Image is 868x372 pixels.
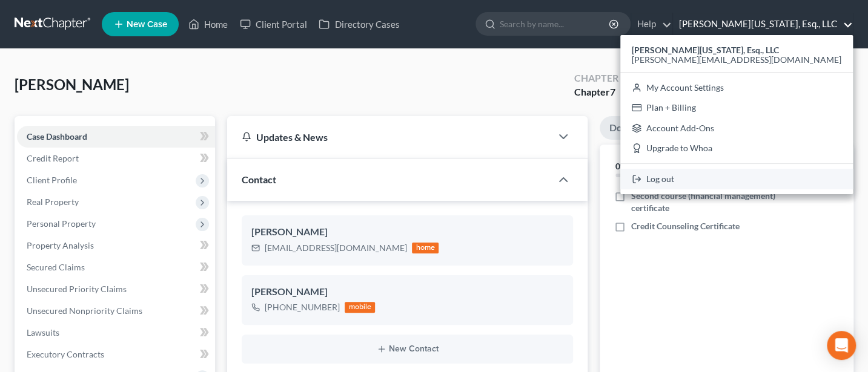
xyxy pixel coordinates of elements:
span: Personal Property [27,218,96,229]
a: Lawsuits [17,322,215,344]
a: Docs [600,116,641,140]
a: Credit Report [17,148,215,169]
div: [EMAIL_ADDRESS][DOMAIN_NAME] [265,242,407,254]
a: [PERSON_NAME][US_STATE], Esq., LLC [673,13,853,35]
a: Executory Contracts [17,344,215,365]
strong: [PERSON_NAME][US_STATE], Esq., LLC [632,45,779,55]
button: New Contact [251,344,563,354]
span: Contact [242,174,276,185]
a: My Account Settings [620,77,853,98]
span: Credit Counseling Certificate [631,220,740,232]
span: New Case [127,20,167,29]
a: Home [182,13,234,35]
div: Updates & News [242,131,537,143]
a: Directory Cases [313,13,405,35]
span: Real Property [27,197,79,207]
a: Unsecured Priority Claims [17,278,215,300]
div: home [412,243,439,253]
strong: 0% Completed [615,161,670,171]
div: [PERSON_NAME] [251,225,563,240]
div: Chapter [574,85,618,99]
span: Property Analysis [27,240,94,250]
span: Lawsuits [27,327,59,338]
input: Search by name... [500,13,611,35]
span: [PERSON_NAME][EMAIL_ADDRESS][DOMAIN_NAME] [632,54,841,65]
span: Secured Claims [27,262,85,272]
span: 7 [610,86,615,97]
span: Credit Report [27,153,79,163]
span: Case Dashboard [27,131,87,142]
a: Log out [620,169,853,189]
a: Unsecured Nonpriority Claims [17,300,215,322]
a: Account Add-Ons [620,118,853,139]
a: Secured Claims [17,256,215,278]
span: Executory Contracts [27,349,104,359]
a: Help [631,13,672,35]
div: mobile [345,302,375,313]
div: Chapter [574,71,618,85]
a: Property Analysis [17,235,215,256]
div: [PERSON_NAME] [251,285,563,299]
div: [PHONE_NUMBER] [265,301,340,313]
div: Open Intercom Messenger [827,331,856,360]
span: Client Profile [27,175,77,185]
div: [PERSON_NAME][US_STATE], Esq., LLC [620,35,853,194]
a: Case Dashboard [17,126,215,148]
span: [PERSON_NAME] [15,76,129,93]
span: Unsecured Priority Claims [27,284,127,294]
a: Upgrade to Whoa [620,139,853,159]
span: Second course (financial management) certificate [631,190,780,214]
a: Client Portal [234,13,313,35]
a: Plan + Billing [620,97,853,118]
span: Unsecured Nonpriority Claims [27,305,142,316]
